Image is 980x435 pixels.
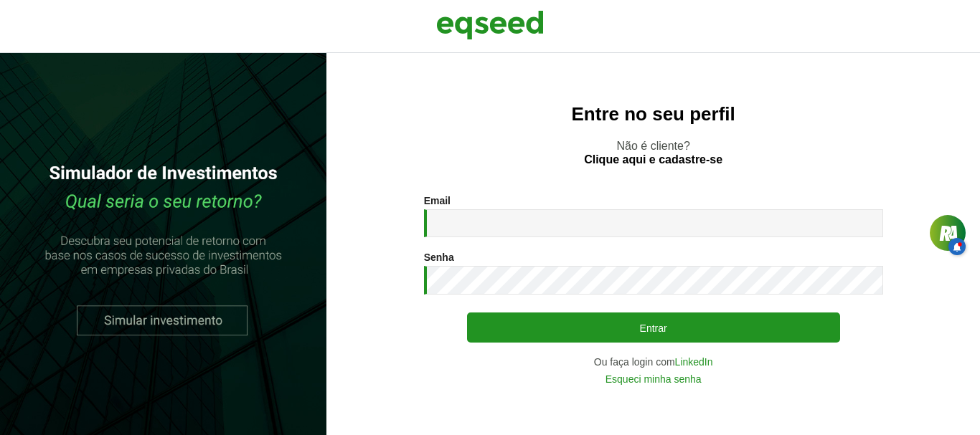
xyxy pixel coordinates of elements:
a: Clique aqui e cadastre-se [584,154,722,166]
a: LinkedIn [675,357,713,367]
button: Entrar [467,312,840,343]
label: Email [424,196,451,206]
label: Senha [424,252,454,262]
img: EqSeed Logo [436,7,544,43]
a: Esqueci minha senha [606,374,702,384]
div: Ou faça login com [424,357,883,367]
h2: Entre no seu perfil [355,104,951,125]
p: Não é cliente? [355,139,951,166]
